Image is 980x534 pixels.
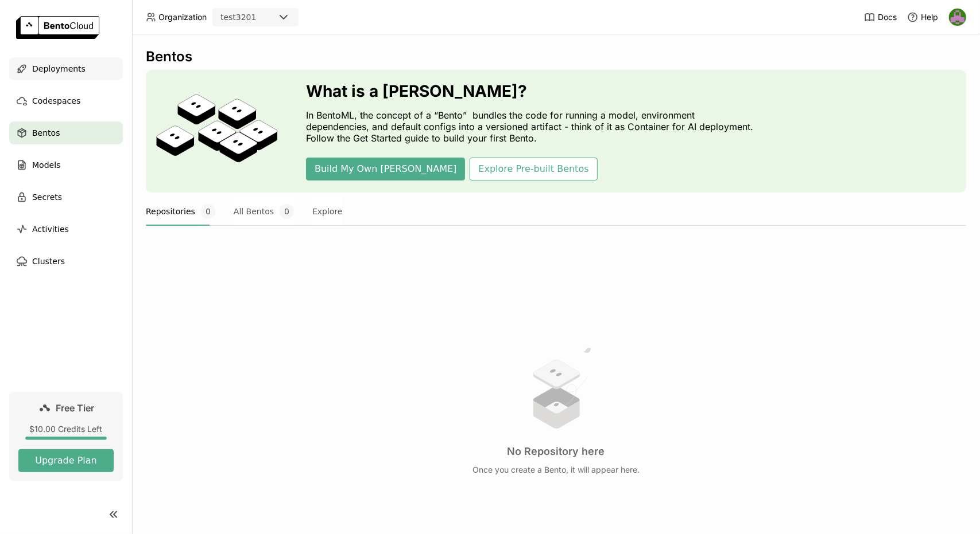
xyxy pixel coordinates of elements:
span: 0 [280,204,294,219]
a: Clusters [9,250,123,273]
button: All Bentos [234,197,294,226]
span: Organization [158,12,207,22]
button: Build My Own [PERSON_NAME] [306,158,465,180]
p: Once you create a Bento, it will appear here. [472,465,640,475]
h3: No Repository here [508,445,605,458]
a: Bentos [9,121,123,144]
div: Bentos [146,48,966,65]
span: Clusters [32,254,65,268]
img: no results [513,345,599,431]
span: Docs [878,12,897,22]
img: logo [16,16,99,39]
span: Secrets [32,190,62,204]
span: Codespaces [32,94,80,108]
div: Help [907,11,938,23]
span: Help [921,12,938,22]
h3: What is a [PERSON_NAME]? [306,82,760,100]
img: cover onboarding [155,93,278,169]
a: Activities [9,218,123,241]
span: Deployments [32,62,86,76]
div: $10.00 Credits Left [18,424,114,434]
span: Activities [32,222,69,236]
a: Models [9,154,123,176]
input: Selected test3201. [258,12,259,23]
button: Explore Pre-built Bentos [470,158,597,180]
img: Ravi Kant [949,9,966,26]
span: 0 [201,204,215,219]
span: Free Tier [56,402,95,414]
button: Repositories [146,197,215,226]
p: In BentoML, the concept of a “Bento” bundles the code for running a model, environment dependenci... [306,109,760,144]
a: Docs [864,11,897,23]
span: Bentos [32,126,60,140]
a: Deployments [9,57,123,80]
button: Explore [312,197,343,226]
button: Upgrade Plan [18,449,114,472]
div: test3201 [220,11,257,23]
span: Models [32,158,60,172]
a: Secrets [9,186,123,209]
a: Free Tier$10.00 Credits LeftUpgrade Plan [9,392,123,481]
a: Codespaces [9,89,123,112]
